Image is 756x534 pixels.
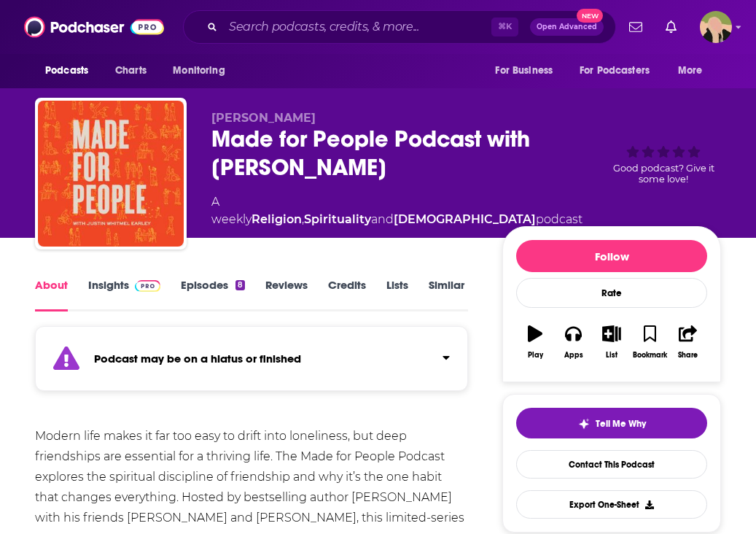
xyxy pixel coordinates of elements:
div: Play [528,351,543,360]
div: Search podcasts, credits, & more... [183,10,616,44]
div: A weekly podcast [211,193,582,228]
button: Export One-Sheet [516,490,707,519]
span: and [371,212,394,226]
div: Good podcast? Give it some love! [606,111,721,202]
button: Share [669,316,707,368]
a: Show notifications dropdown [660,15,682,39]
img: Made for People Podcast with Justin Whitmel Earley [38,101,184,247]
img: Podchaser - Follow, Share and Rate Podcasts [24,13,164,41]
section: Click to expand status details [35,335,468,391]
a: [DEMOGRAPHIC_DATA] [394,212,536,226]
span: Good podcast? Give it some love! [613,163,714,185]
button: open menu [485,57,571,85]
span: Podcasts [45,61,88,81]
a: Similar [429,278,464,311]
div: Apps [564,351,583,360]
img: User Profile [700,11,732,43]
span: Charts [115,61,147,81]
a: Reviews [265,278,308,311]
span: New [577,9,603,23]
a: Credits [328,278,366,311]
a: About [35,278,68,311]
button: open menu [570,57,671,85]
span: For Podcasters [580,61,650,81]
img: Podchaser Pro [135,280,160,292]
button: Bookmark [631,316,669,368]
button: Open AdvancedNew [530,18,604,36]
div: 8 [235,280,245,290]
button: tell me why sparkleTell Me Why [516,408,707,438]
span: ⌘ K [491,18,518,36]
button: Follow [516,240,707,272]
div: Share [678,351,698,360]
button: Apps [554,316,592,368]
a: Contact This Podcast [516,450,707,479]
a: InsightsPodchaser Pro [88,278,160,311]
a: Lists [386,278,408,311]
a: Show notifications dropdown [623,15,648,39]
a: Religion [252,212,302,226]
span: Monitoring [173,61,225,81]
span: , [302,212,304,226]
span: More [678,61,703,81]
span: For Business [495,61,553,81]
span: Tell Me Why [596,418,646,430]
img: tell me why sparkle [578,418,590,430]
button: open menu [668,57,721,85]
button: Show profile menu [700,11,732,43]
a: Episodes8 [181,278,245,311]
a: Spirituality [304,212,371,226]
button: open menu [163,57,243,85]
div: List [606,351,617,360]
div: Bookmark [633,351,667,360]
input: Search podcasts, credits, & more... [223,15,491,39]
a: Charts [106,57,155,85]
strong: Podcast may be on a hiatus or finished [94,352,301,365]
span: Logged in as KatMcMahonn [700,11,732,43]
button: open menu [35,57,107,85]
span: Open Advanced [537,23,597,31]
span: [PERSON_NAME] [211,111,316,125]
button: Play [516,316,554,368]
div: Rate [516,278,707,308]
button: List [593,316,631,368]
